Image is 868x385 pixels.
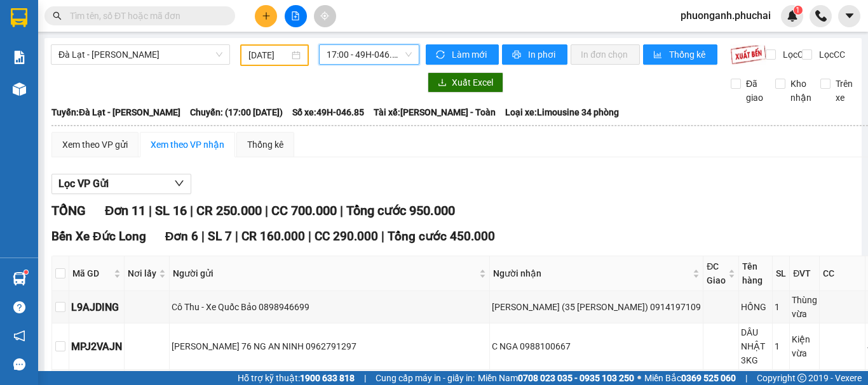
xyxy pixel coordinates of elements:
span: sync [436,50,447,60]
span: Tài xế: [PERSON_NAME] - Toàn [374,105,496,119]
sup: 1 [794,6,803,15]
span: SL 7 [208,229,232,244]
span: download [438,78,447,88]
img: icon-new-feature [787,10,798,22]
div: [PERSON_NAME] 76 NG AN NINH 0962791297 [172,339,487,353]
span: Bến Xe Đức Long [51,229,146,244]
span: | [381,229,384,244]
span: Nơi lấy [128,266,156,280]
th: ĐVT [790,256,820,291]
div: Xem theo VP gửi [62,138,128,152]
th: CC [820,256,865,291]
span: aim [320,11,329,20]
span: Miền Bắc [644,371,736,385]
div: Thống kê [247,138,283,152]
button: file-add [285,5,307,27]
span: caret-down [844,10,855,22]
span: question-circle [13,301,25,313]
span: Tổng cước 450.000 [388,229,495,244]
div: DÂU NHẬT 3KG [741,325,770,367]
img: phone-icon [815,10,827,22]
input: 12/09/2025 [248,48,289,62]
span: ĐC Giao [707,259,726,287]
button: plus [255,5,277,27]
button: bar-chartThống kê [643,44,717,65]
img: solution-icon [13,51,26,64]
button: In đơn chọn [571,44,640,65]
div: Cô Thu - Xe Quốc Bảo 0898946699 [172,300,487,314]
span: Đơn 6 [165,229,199,244]
span: Lọc CC [814,48,847,62]
div: [PERSON_NAME] (35 [PERSON_NAME]) 0914197109 [492,300,701,314]
span: Trên xe [831,77,858,105]
div: L9AJDING [71,299,122,315]
span: CR 250.000 [196,203,262,218]
span: | [149,203,152,218]
span: | [190,203,193,218]
span: TỔNG [51,203,86,218]
span: Lọc CR [778,48,811,62]
span: file-add [291,11,300,20]
span: CC 290.000 [315,229,378,244]
span: Lọc VP Gửi [58,176,109,192]
span: down [174,178,184,188]
span: SL 16 [155,203,187,218]
span: Số xe: 49H-046.85 [292,105,364,119]
span: Làm mới [452,48,489,62]
button: caret-down [838,5,860,27]
span: ⚪️ [637,375,641,381]
span: Đã giao [741,77,768,105]
div: Xem theo VP nhận [151,138,224,152]
div: C NGA 0988100667 [492,339,701,353]
span: search [53,11,62,20]
button: printerIn phơi [502,44,567,65]
span: Đà Lạt - Gia Lai [58,45,222,64]
div: HỒNG [741,300,770,314]
span: Đơn 11 [105,203,146,218]
span: Mã GD [72,266,111,280]
span: plus [262,11,271,20]
span: Chuyến: (17:00 [DATE]) [190,105,283,119]
span: Xuất Excel [452,75,493,89]
span: Miền Nam [478,371,634,385]
span: In phơi [528,48,557,62]
button: Lọc VP Gửi [51,174,191,194]
span: printer [512,50,523,60]
span: | [308,229,311,244]
div: Kiện vừa [792,332,817,360]
img: warehouse-icon [13,272,26,285]
b: Tuyến: Đà Lạt - [PERSON_NAME] [51,107,180,117]
span: Thống kê [669,48,707,62]
span: Kho nhận [785,77,817,105]
strong: 1900 633 818 [300,373,355,383]
span: | [235,229,238,244]
td: L9AJDING [69,291,125,323]
span: | [340,203,343,218]
span: message [13,358,25,370]
span: CR 160.000 [241,229,305,244]
span: 1 [796,6,800,15]
span: Tổng cước 950.000 [346,203,455,218]
div: 1 [775,339,787,353]
button: downloadXuất Excel [428,72,503,93]
div: 1 [775,300,787,314]
div: Thùng vừa [792,293,817,321]
span: CC 700.000 [271,203,337,218]
span: | [364,371,366,385]
span: Người nhận [493,266,690,280]
strong: 0369 525 060 [681,373,736,383]
span: bar-chart [653,50,664,60]
span: notification [13,330,25,342]
button: syncLàm mới [426,44,499,65]
input: Tìm tên, số ĐT hoặc mã đơn [70,9,220,23]
span: Cung cấp máy in - giấy in: [376,371,475,385]
img: logo-vxr [11,8,27,27]
span: 17:00 - 49H-046.85 [327,45,412,64]
th: Tên hàng [739,256,773,291]
strong: 0708 023 035 - 0935 103 250 [518,373,634,383]
img: 9k= [730,44,766,65]
sup: 1 [24,270,28,274]
span: Loại xe: Limousine 34 phòng [505,105,619,119]
span: copyright [797,374,806,382]
span: | [745,371,747,385]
